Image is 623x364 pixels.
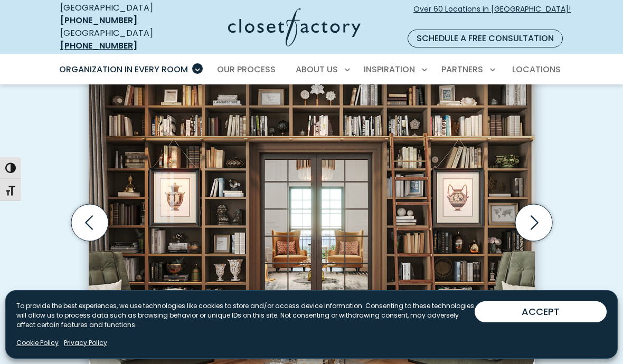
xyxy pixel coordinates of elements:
[217,63,276,75] span: Our Process
[364,63,415,75] span: Inspiration
[67,200,112,245] button: Previous slide
[475,301,607,322] button: ACCEPT
[16,338,59,348] a: Cookie Policy
[60,40,137,52] a: [PHONE_NUMBER]
[64,338,107,348] a: Privacy Policy
[512,63,561,75] span: Locations
[413,4,571,26] span: Over 60 Locations in [GEOGRAPHIC_DATA]!
[60,27,175,52] div: [GEOGRAPHIC_DATA]
[296,63,338,75] span: About Us
[441,63,483,75] span: Partners
[52,55,571,84] nav: Primary Menu
[60,14,137,26] a: [PHONE_NUMBER]
[60,2,175,27] div: [GEOGRAPHIC_DATA]
[511,200,556,245] button: Next slide
[408,30,563,47] a: Schedule a Free Consultation
[228,8,361,46] img: Closet Factory Logo
[59,63,188,75] span: Organization in Every Room
[16,301,475,330] p: To provide the best experiences, we use technologies like cookies to store and/or access device i...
